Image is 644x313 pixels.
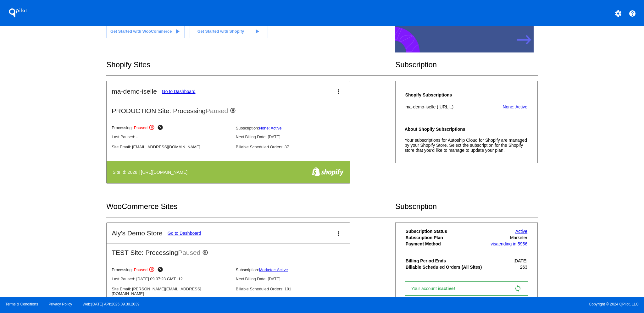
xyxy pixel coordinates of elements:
[197,29,244,34] span: Get Started with Shopify
[520,265,527,270] span: 263
[405,127,528,132] h4: About Shopify Subscriptions
[112,145,230,149] p: Site Email: [EMAIL_ADDRESS][DOMAIN_NAME]
[405,241,487,247] th: Payment Method
[491,241,527,246] a: visaending in 5956
[206,107,228,114] span: Paused
[230,107,237,115] mat-icon: pause_circle_outline
[236,126,355,130] p: Subscription:
[395,202,538,211] h2: Subscription
[514,258,527,263] span: [DATE]
[83,302,140,306] a: Web:[DATE] API:2025.09.30.2039
[5,302,38,306] a: Terms & Conditions
[441,286,458,291] span: active!
[405,138,528,153] p: Your subscriptions for Autoship Cloud for Shopify are managed by your Shopify Store. Select the s...
[106,60,395,69] h2: Shopify Sites
[112,135,230,139] p: Last Paused: -
[157,266,165,274] mat-icon: help
[149,266,156,274] mat-icon: pause_circle_outline
[190,25,268,38] a: Get Started with Shopify
[405,281,528,296] a: Your account isactive! sync
[112,124,230,132] p: Processing:
[107,102,350,115] h2: PRODUCTION Site: Processing
[236,145,355,149] p: Billable Scheduled Orders: 37
[395,60,538,69] h2: Subscription
[236,287,355,291] p: Billable Scheduled Orders: 191
[112,287,230,296] p: Site Email: [PERSON_NAME][EMAIL_ADDRESS][DOMAIN_NAME]
[202,250,210,257] mat-icon: pause_circle_outline
[5,7,31,19] h1: QPilot
[134,267,147,272] span: Paused
[112,266,230,274] p: Processing:
[168,231,201,236] a: Go to Dashboard
[112,229,163,237] h2: Aly's Demo Store
[149,124,156,132] mat-icon: pause_circle_outline
[113,170,191,175] h4: Site Id: 2028 | [URL][DOMAIN_NAME]
[134,126,147,130] span: Paused
[162,89,196,94] a: Go to Dashboard
[112,277,230,281] p: Last Paused: [DATE] 09:07:23 GMT+12
[510,235,527,240] span: Marketer
[614,10,622,17] mat-icon: settings
[178,249,200,256] span: Paused
[405,228,487,234] th: Subscription Status
[106,25,185,38] a: Get Started with WooCommerce
[405,104,486,110] th: ma-demo-iselle ([URL]..)
[335,230,342,238] mat-icon: more_vert
[405,92,486,97] h4: Shopify Subscriptions
[491,241,498,246] span: visa
[411,286,462,291] span: Your account is
[110,29,172,34] span: Get Started with WooCommerce
[514,285,522,292] mat-icon: sync
[259,267,288,272] a: Marketer: Active
[503,104,528,109] a: None: Active
[327,302,639,306] span: Copyright © 2024 QPilot, LLC
[312,167,344,176] img: f8a94bdc-cb89-4d40-bdcd-a0261eff8977
[629,10,636,17] mat-icon: help
[174,28,181,35] mat-icon: play_arrow
[335,88,342,96] mat-icon: more_vert
[107,244,350,257] h2: TEST Site: Processing
[253,28,261,35] mat-icon: play_arrow
[49,302,72,306] a: Privacy Policy
[236,267,355,272] p: Subscription:
[157,124,165,132] mat-icon: help
[236,135,355,139] p: Next Billing Date: [DATE]
[112,88,157,95] h2: ma-demo-iselle
[236,277,355,281] p: Next Billing Date: [DATE]
[106,202,395,211] h2: WooCommerce Sites
[405,264,487,270] th: Billable Scheduled Orders (All Sites)
[515,229,527,234] a: Active
[259,126,282,130] a: None: Active
[405,235,487,240] th: Subscription Plan
[405,258,487,264] th: Billing Period Ends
